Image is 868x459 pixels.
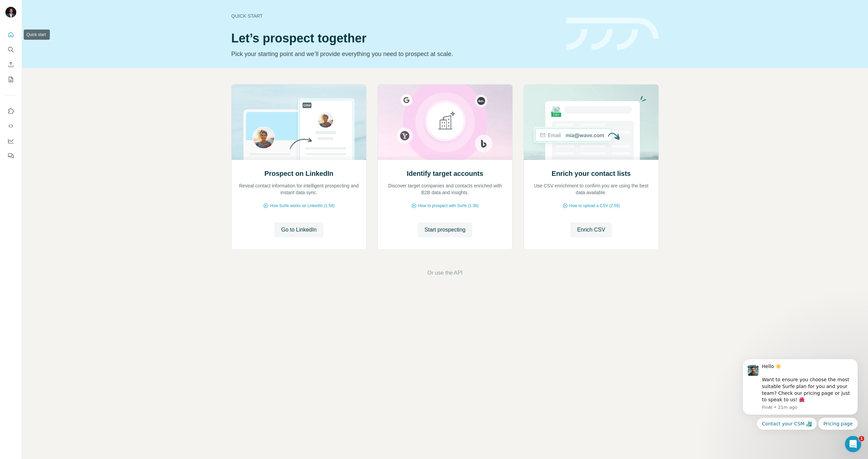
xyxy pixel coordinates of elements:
button: Use Surfe on LinkedIn [5,105,16,117]
img: Prospect on LinkedIn [231,85,367,160]
button: Use Surfe API [5,120,16,132]
button: Start prospecting [418,222,472,237]
h2: Enrich your contact lists [552,169,631,178]
div: Quick start [231,13,558,19]
h2: Prospect on LinkedIn [264,169,333,178]
img: Avatar [5,7,16,18]
img: banner [566,18,659,51]
img: Identify target accounts [377,85,513,160]
button: Enrich CSV [5,58,16,71]
iframe: Intercom live chat [845,436,861,452]
p: Pick your starting point and we’ll provide everything you need to prospect at scale. [231,49,558,59]
h2: Identify target accounts [407,169,484,178]
p: Use CSV enrichment to confirm you are using the best data available. [531,182,652,196]
button: Feedback [5,150,16,162]
span: Enrich CSV [577,226,605,234]
button: Or use the API [427,269,462,277]
p: Discover target companies and contacts enriched with B2B data and insights. [384,182,506,196]
button: My lists [5,73,16,86]
h1: Let’s prospect together [231,32,558,45]
span: How to upload a CSV (2:59) [569,203,620,209]
button: Go to LinkedIn [274,222,323,237]
button: Dashboard [5,135,16,147]
iframe: Intercom notifications message [732,336,868,441]
span: How to prospect with Surfe (1:30) [418,203,478,209]
span: Go to LinkedIn [281,226,316,234]
img: Enrich your contact lists [524,85,659,160]
span: Start prospecting [425,226,466,234]
button: Search [5,43,16,56]
span: How Surfe works on LinkedIn (1:58) [270,203,335,209]
button: Enrich CSV [570,222,612,237]
button: Quick start [5,29,16,41]
span: 1 [859,436,864,441]
p: Reveal contact information for intelligent prospecting and instant data sync. [238,182,359,196]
